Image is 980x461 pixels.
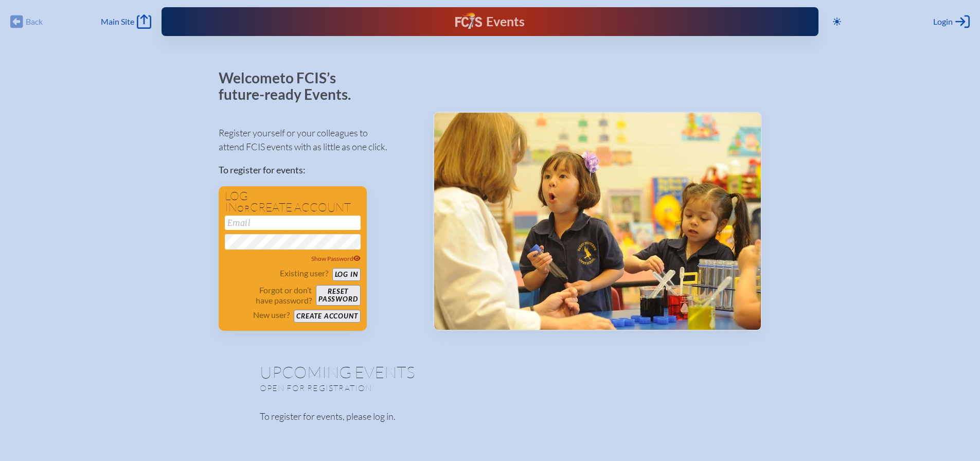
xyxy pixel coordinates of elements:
span: Show Password [311,255,361,262]
span: Main Site [101,16,134,27]
span: Login [933,16,953,27]
p: Register yourself or your colleagues to attend FCIS events with as little as one click. [219,126,417,154]
input: Email [225,216,361,230]
span: or [237,203,250,214]
a: Main Site [101,14,151,29]
p: To register for events, please log in. [260,410,721,423]
button: Log in [332,268,361,281]
button: Create account [294,310,360,323]
p: Welcome to FCIS’s future-ready Events. [219,70,363,102]
p: Existing user? [280,268,328,278]
img: Events [434,113,761,330]
h1: Log in create account [225,190,361,214]
p: New user? [253,310,290,320]
p: Open for registration [260,383,531,393]
h1: Upcoming Events [260,364,721,380]
button: Resetpassword [316,285,360,306]
p: Forgot or don’t have password? [225,285,312,306]
div: FCIS Events — Future ready [342,12,637,31]
p: To register for events: [219,163,417,177]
